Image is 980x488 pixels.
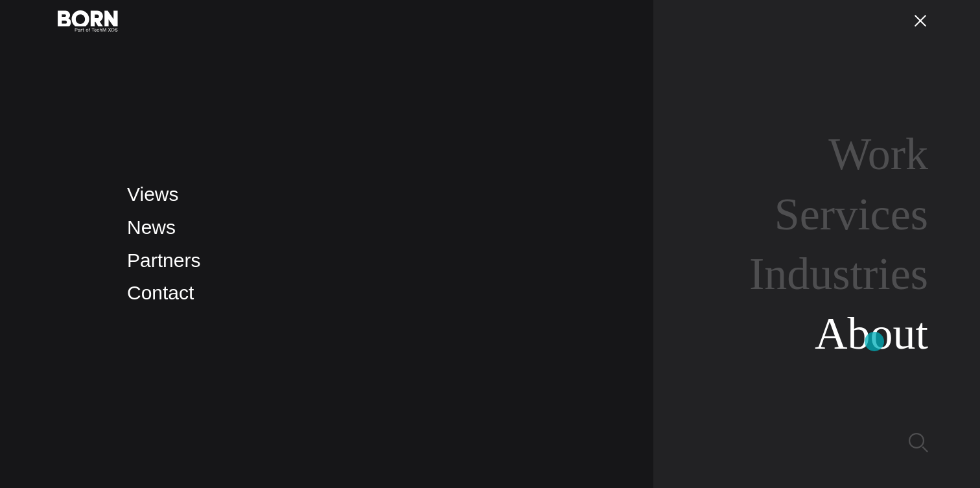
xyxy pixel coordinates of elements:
a: Partners [127,250,200,271]
a: Views [127,183,178,205]
a: Services [775,189,928,239]
button: Open [905,6,936,34]
a: About [815,308,928,358]
img: Search [909,433,928,452]
a: Industries [749,249,928,299]
a: Contact [127,282,194,303]
a: News [127,216,176,238]
a: Work [828,129,928,179]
